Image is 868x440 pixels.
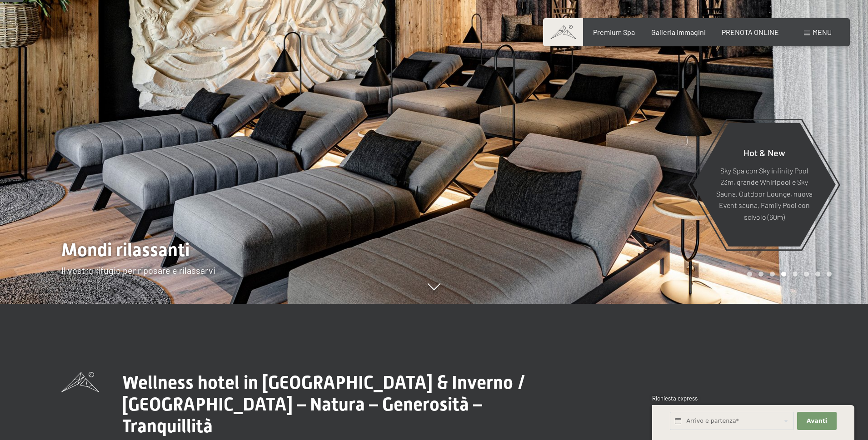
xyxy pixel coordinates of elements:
[804,272,809,277] div: Carousel Page 6
[813,28,832,36] span: Menu
[807,417,827,425] span: Avanti
[122,372,526,437] span: Wellness hotel in [GEOGRAPHIC_DATA] & Inverno / [GEOGRAPHIC_DATA] – Natura – Generosità – Tranqui...
[770,272,775,277] div: Carousel Page 3
[722,28,779,36] a: PRENOTA ONLINE
[743,147,785,158] span: Hot & New
[593,28,635,36] a: Premium Spa
[747,272,752,277] div: Carousel Page 1
[715,164,813,222] p: Sky Spa con Sky infinity Pool 23m, grande Whirlpool e Sky Sauna, Outdoor Lounge, nuova Event saun...
[827,272,832,277] div: Carousel Page 8
[781,272,786,277] div: Carousel Page 4 (Current Slide)
[744,272,832,277] div: Carousel Pagination
[815,272,820,277] div: Carousel Page 7
[793,272,798,277] div: Carousel Page 5
[651,28,706,36] a: Galleria immagini
[797,412,836,430] button: Avanti
[652,395,698,402] span: Richiesta express
[758,272,763,277] div: Carousel Page 2
[692,122,836,247] a: Hot & New Sky Spa con Sky infinity Pool 23m, grande Whirlpool e Sky Sauna, Outdoor Lounge, nuova ...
